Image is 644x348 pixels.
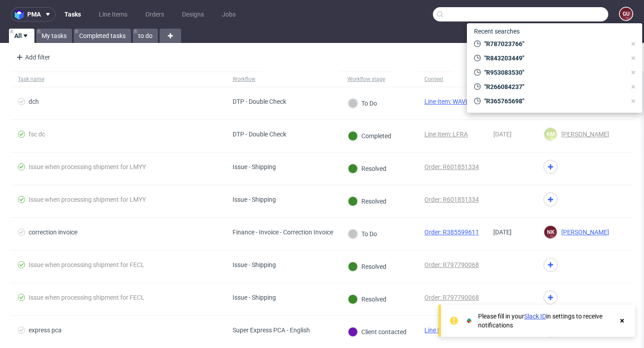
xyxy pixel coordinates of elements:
[29,163,146,170] div: Issue when processing shipment for LMYY
[59,7,86,21] a: Tasks
[424,327,469,334] a: Line Item: RFHQ
[424,76,446,83] div: Context
[36,29,72,43] a: My tasks
[481,54,626,63] span: "R843203449"
[481,68,626,77] span: "R953083530"
[29,196,146,203] div: Issue when processing shipment for LMYY
[347,76,385,83] div: Workflow stage
[620,8,632,20] figcaption: gu
[29,98,39,105] div: dch
[465,316,474,325] img: Slack
[233,261,276,268] div: Issue - Shipping
[29,131,45,138] div: fsc dc
[481,97,626,106] span: "R365765698"
[493,131,512,138] span: [DATE]
[558,229,609,236] span: [PERSON_NAME]
[424,131,468,138] a: Line Item: LFRA
[348,196,386,206] div: Resolved
[424,294,479,301] a: Order: R797790068
[29,327,62,334] div: express pca
[18,76,218,83] span: Task name
[348,294,386,304] div: Resolved
[348,327,407,337] div: Client contacted
[233,294,276,301] div: Issue - Shipping
[348,131,391,141] div: Completed
[424,196,479,203] a: Order: R601851334
[11,7,55,21] button: pma
[348,98,377,108] div: To Do
[233,327,310,334] div: Super Express PCA - English
[424,98,469,105] a: Line Item: WAVL
[233,76,255,83] div: Workflow
[348,262,386,272] div: Resolved
[29,229,77,236] div: correction invoice
[424,229,479,236] a: Order: R385599611
[233,196,276,203] div: Issue - Shipping
[233,98,286,105] div: DTP - Double Check
[478,312,614,330] div: Please fill in your in settings to receive notifications
[481,82,626,91] span: "R266084237"
[544,128,557,140] figcaption: KM
[29,294,144,301] div: Issue when processing shipment for FECL
[233,163,276,170] div: Issue - Shipping
[233,131,286,138] div: DTP - Double Check
[74,29,131,43] a: Completed tasks
[13,50,52,64] div: Add filter
[424,261,479,268] a: Order: R797790068
[233,229,333,236] div: Finance - Invoice - Correction Invoice
[140,7,169,21] a: Orders
[9,29,34,43] a: All
[481,39,626,48] span: "R787023766"
[15,9,27,20] img: logo
[493,229,512,236] span: [DATE]
[133,29,158,43] a: to do
[558,131,609,138] span: [PERSON_NAME]
[470,24,523,38] span: Recent searches
[29,261,144,268] div: Issue when processing shipment for FECL
[348,164,386,174] div: Resolved
[424,163,479,170] a: Order: R601851334
[524,313,546,320] a: Slack ID
[544,226,557,238] figcaption: NK
[216,7,241,21] a: Jobs
[348,229,377,239] div: To Do
[27,11,41,17] span: pma
[177,7,209,21] a: Designs
[93,7,133,21] a: Line Items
